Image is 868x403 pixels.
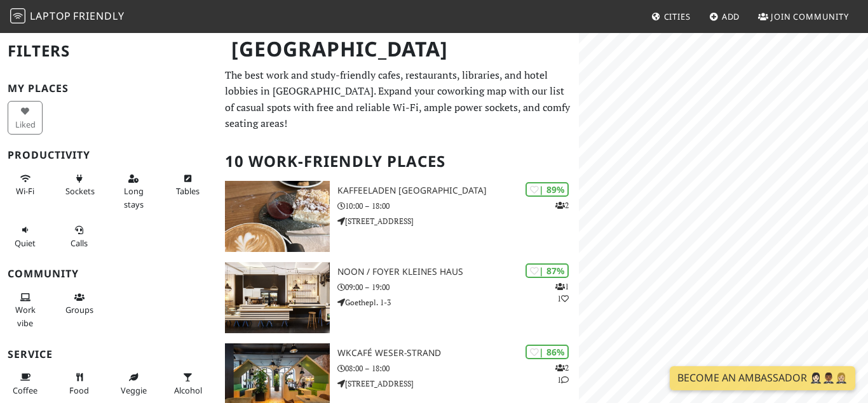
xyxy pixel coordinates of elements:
p: [STREET_ADDRESS] [337,215,578,227]
div: | 87% [526,263,569,278]
span: Video/audio calls [71,237,88,249]
a: LaptopFriendly LaptopFriendly [10,6,125,28]
span: Laptop [30,9,71,23]
span: Food [69,385,89,396]
span: Coffee [13,385,37,396]
img: Kaffeeladen Bremen [225,181,330,252]
span: Quiet [15,237,36,249]
button: Wi-Fi [8,168,43,202]
a: Join Community [753,5,854,28]
h3: Productivity [8,149,210,161]
span: Cities [664,11,691,22]
a: Cities [646,5,696,28]
span: Friendly [73,9,124,23]
button: Sockets [62,168,97,202]
h3: WKcafé WESER-Strand [337,348,578,359]
h3: Community [8,268,210,280]
span: Work-friendly tables [176,185,200,197]
a: Kaffeeladen Bremen | 89% 2 Kaffeeladen [GEOGRAPHIC_DATA] 10:00 – 18:00 [STREET_ADDRESS] [217,181,579,252]
p: 2 1 [555,362,569,386]
span: Power sockets [65,185,95,197]
span: Alcohol [174,385,202,396]
button: Calls [62,220,97,253]
p: 2 [555,199,569,211]
button: Alcohol [170,367,205,400]
h2: Filters [8,32,210,70]
h2: 10 Work-Friendly Places [225,142,571,181]
button: Groups [62,287,97,320]
img: LaptopFriendly [10,8,25,23]
span: Long stays [124,185,144,209]
button: Quiet [8,220,43,253]
p: 1 1 [555,281,569,305]
p: Goethepl. 1-3 [337,296,578,308]
p: The best work and study-friendly cafes, restaurants, libraries, and hotel lobbies in [GEOGRAPHIC_... [225,67,571,132]
h3: noon / Foyer Kleines Haus [337,267,578,277]
h3: Kaffeeladen [GEOGRAPHIC_DATA] [337,185,578,196]
h3: My Places [8,83,210,95]
h1: [GEOGRAPHIC_DATA] [221,32,576,67]
p: 10:00 – 18:00 [337,200,578,212]
span: Veggie [121,385,147,396]
p: [STREET_ADDRESS] [337,378,578,390]
div: | 89% [526,182,569,197]
button: Tables [170,168,205,202]
span: Join Community [771,11,849,22]
span: Group tables [65,304,93,315]
a: Become an Ambassador 🤵🏻‍♀️🤵🏾‍♂️🤵🏼‍♀️ [670,366,855,390]
p: 09:00 – 19:00 [337,281,578,293]
button: Food [62,367,97,400]
button: Coffee [8,367,43,400]
a: noon / Foyer Kleines Haus | 87% 11 noon / Foyer Kleines Haus 09:00 – 19:00 Goethepl. 1-3 [217,262,579,333]
img: noon / Foyer Kleines Haus [225,262,330,333]
button: Work vibe [8,287,43,333]
span: Stable Wi-Fi [16,185,34,197]
button: Veggie [116,367,151,400]
a: Add [704,5,745,28]
div: | 86% [526,345,569,359]
h3: Service [8,348,210,360]
span: Add [722,11,740,22]
span: People working [15,304,36,328]
p: 08:00 – 18:00 [337,362,578,374]
button: Long stays [116,168,151,215]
